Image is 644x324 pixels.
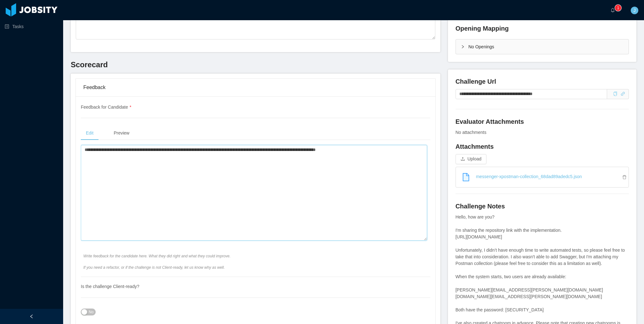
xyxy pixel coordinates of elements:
a: icon: file [458,170,474,185]
i: icon: copy [613,92,617,96]
div: Preview [109,126,134,140]
h4: Attachments [456,142,629,151]
span: No [89,309,93,315]
h4: Evaluator Attachments [456,117,629,126]
i: icon: link [621,92,625,96]
div: Copy [613,91,617,97]
span: Is the challenge Client-ready? [81,284,139,289]
h4: Challenge Notes [456,202,629,211]
i: icon: file [462,173,470,181]
span: icon: uploadUpload [456,156,486,161]
p: 1 [617,5,619,11]
div: icon: rightNo Openings [456,39,629,54]
i: icon: right [461,45,465,49]
span: J [634,7,636,14]
h4: Opening Mapping [456,24,509,33]
a: Remove file [622,175,629,180]
div: Edit [81,126,98,140]
div: No attachments [456,129,629,136]
a: messenger-xpostman-collection_68dad89adedc5.json [461,170,629,183]
i: icon: bell [611,8,615,12]
a: icon: profileTasks [5,20,58,33]
button: icon: uploadUpload [456,154,486,164]
i: icon: delete [622,175,629,179]
h3: Scorecard [71,60,440,70]
a: icon: link [621,91,625,96]
span: Feedback for Candidate [81,105,131,110]
h4: Challenge Url [456,77,629,86]
span: Write feedback for the candidate here. What they did right and what they could improve. If you ne... [83,253,384,270]
div: Feedback [83,79,428,96]
sup: 1 [615,5,621,11]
